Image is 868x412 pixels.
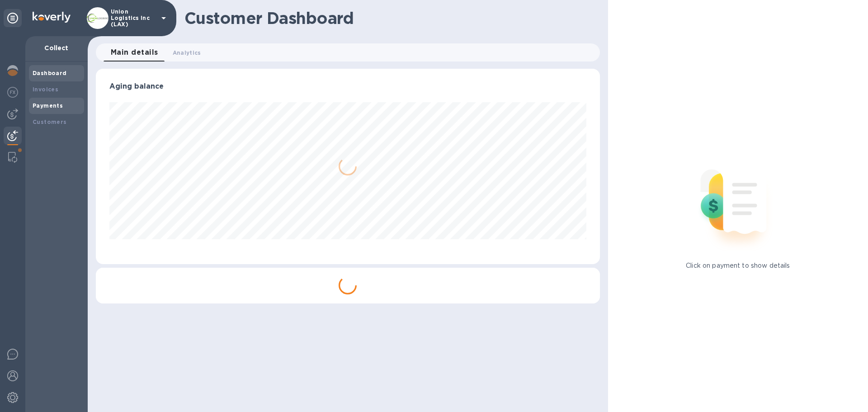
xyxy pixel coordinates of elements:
[33,43,80,52] p: Collect
[33,118,67,125] b: Customers
[184,9,594,28] h1: Customer Dashboard
[33,102,63,109] b: Payments
[33,12,71,23] img: Logo
[111,46,158,59] span: Main details
[7,87,18,98] img: Foreign exchange
[686,261,790,270] p: Click on payment to show details
[33,86,58,93] b: Invoices
[173,48,201,57] span: Analytics
[111,9,156,28] p: Union Logistics Inc (LAX)
[33,70,67,76] b: Dashboard
[109,82,586,91] h3: Aging balance
[4,9,22,27] div: Unpin categories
